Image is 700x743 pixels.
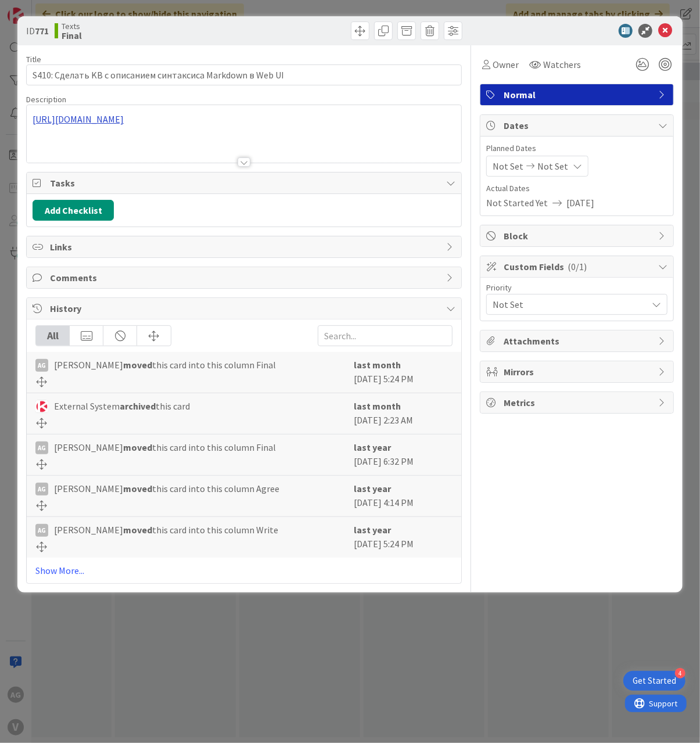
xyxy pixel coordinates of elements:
div: [DATE] 4:14 PM [354,482,453,511]
input: type card name here... [26,64,462,85]
span: Owner [493,58,519,71]
b: moved [123,483,152,494]
b: 771 [35,25,49,37]
input: Search... [318,325,453,346]
span: Comments [50,271,440,285]
span: Texts [62,21,82,31]
span: Not Set [493,159,523,173]
div: AG [35,483,48,496]
span: Description [26,94,66,105]
span: Links [50,240,440,254]
b: last year [354,524,391,536]
span: Normal [504,88,652,102]
b: last year [354,442,391,453]
b: archived [120,400,156,412]
b: last month [354,400,401,412]
a: Show More... [35,563,453,577]
span: Actual Dates [486,182,667,195]
span: [PERSON_NAME] this card into this column Write [54,523,278,537]
img: ES [35,400,48,413]
div: [DATE] 6:32 PM [354,440,453,469]
span: Not Set [537,159,568,173]
label: Title [26,54,41,64]
span: [PERSON_NAME] this card into this column Final [54,440,276,454]
span: Planned Dates [486,142,667,155]
span: Dates [504,119,652,132]
b: Final [62,31,82,40]
span: Support [24,2,53,16]
b: moved [123,524,152,536]
b: moved [123,442,152,453]
div: AG [35,442,48,454]
div: Open Get Started checklist, remaining modules: 4 [623,671,685,691]
div: AG [35,359,48,372]
span: Mirrors [504,365,652,379]
span: Not Set [493,296,641,313]
span: Block [504,229,652,243]
span: [DATE] [566,196,594,210]
b: moved [123,359,152,371]
span: External System this card [54,399,190,413]
span: Custom Fields [504,260,652,274]
b: last year [354,483,391,494]
span: [PERSON_NAME] this card into this column Final [54,358,276,372]
div: [DATE] 5:24 PM [354,358,453,387]
span: ( 0/1 ) [568,261,587,272]
span: Metrics [504,396,652,410]
div: AG [35,524,48,537]
span: Attachments [504,334,652,348]
span: ID [26,24,49,38]
span: Tasks [50,176,440,190]
div: 4 [675,668,685,679]
div: Get Started [633,675,676,687]
b: last month [354,359,401,371]
span: History [50,301,440,315]
div: [DATE] 2:23 AM [354,399,453,428]
div: Priority [486,283,667,292]
div: All [36,326,70,346]
span: [PERSON_NAME] this card into this column Agree [54,482,279,496]
span: Watchers [543,58,581,71]
button: Add Checklist [33,200,114,221]
a: [URL][DOMAIN_NAME] [33,113,124,125]
span: Not Started Yet [486,196,548,210]
div: [DATE] 5:24 PM [354,523,453,552]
